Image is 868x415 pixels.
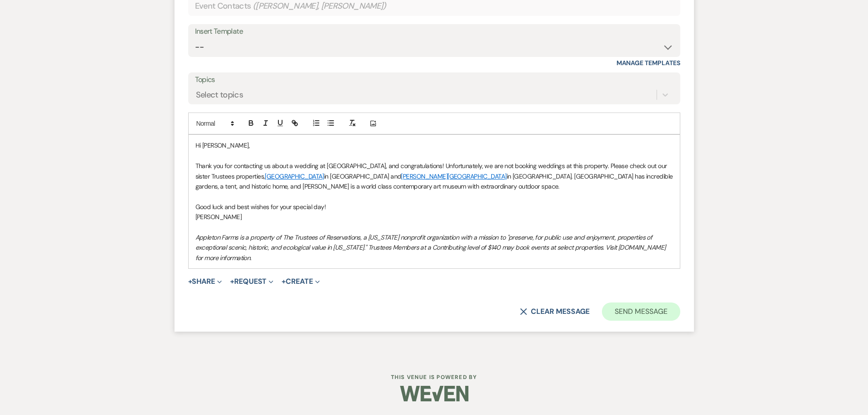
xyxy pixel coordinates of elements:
button: Create [282,278,319,285]
span: + [230,278,234,285]
a: [PERSON_NAME][GEOGRAPHIC_DATA] [401,172,506,180]
button: Share [188,278,222,285]
button: Send Message [602,302,680,321]
a: [GEOGRAPHIC_DATA] [265,172,324,180]
label: Topics [195,73,673,87]
button: Request [230,278,273,285]
p: [PERSON_NAME] [195,212,673,222]
img: Weven Logo [400,378,468,410]
span: + [188,278,192,285]
div: Insert Template [195,25,673,38]
span: + [282,278,286,285]
div: Select topics [196,89,243,101]
em: Appleton Farms is a property of The Trustees of Reservations, a [US_STATE] nonprofit organization... [195,233,668,262]
button: Clear message [520,308,589,315]
p: Hi [PERSON_NAME], [195,140,673,150]
p: Thank you for contacting us about a wedding at [GEOGRAPHIC_DATA], and congratulations! Unfortunat... [195,161,673,191]
a: Manage Templates [616,59,680,67]
p: Good luck and best wishes for your special day! [195,202,673,212]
